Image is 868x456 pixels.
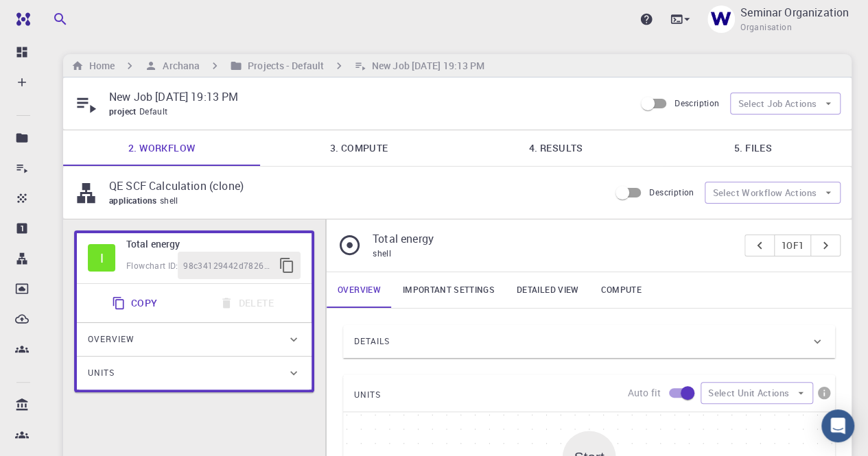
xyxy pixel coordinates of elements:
button: Copy [104,289,169,317]
button: Select Workflow Actions [705,182,841,204]
span: Support [27,10,77,22]
a: Detailed view [506,272,589,308]
span: 98c34129442d7826ed9d7608 [183,259,273,273]
img: Seminar Organization [707,5,735,33]
p: New Job [DATE] 19:13 PM [109,88,624,105]
div: Overview [77,323,312,356]
div: Details [343,325,835,358]
h6: Total energy [126,237,301,252]
span: Default [139,106,174,117]
span: Organisation [740,21,792,34]
span: Idle [88,244,115,272]
div: Open Intercom Messenger [821,409,854,442]
button: 1of1 [774,235,812,256]
h6: New Job [DATE] 19:13 PM [366,58,484,73]
h6: Archana [157,58,200,73]
a: Important settings [392,272,506,308]
button: info [813,382,835,404]
p: Total energy [373,230,734,247]
span: shell [160,195,184,206]
span: Units [88,362,115,384]
p: Seminar Organization [740,4,849,21]
button: Select Job Actions [730,93,841,115]
span: project [109,106,139,117]
a: Compute [589,272,652,308]
span: applications [109,195,160,206]
a: 5. Files [655,130,852,166]
span: UNITS [354,384,381,406]
span: Overview [88,328,134,350]
span: Description [675,97,719,108]
div: I [88,244,115,272]
h6: Home [84,58,115,73]
a: 4. Results [458,130,655,166]
nav: breadcrumb [69,58,487,73]
img: logo [11,12,30,26]
span: Details [354,331,390,352]
a: 3. Compute [260,130,457,166]
span: shell [373,248,391,259]
span: Description [649,187,694,197]
span: Flowchart ID: [126,260,178,271]
p: QE SCF Calculation (clone) [109,178,598,194]
p: Auto fit [628,386,661,400]
div: pager [744,235,841,256]
a: 2. Workflow [63,130,260,166]
a: Overview [327,272,392,308]
h6: Projects - Default [242,58,324,73]
button: Select Unit Actions [701,382,813,404]
div: Units [77,357,312,389]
